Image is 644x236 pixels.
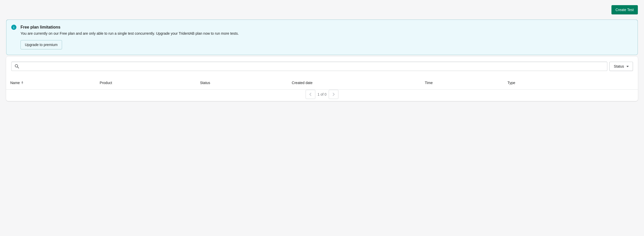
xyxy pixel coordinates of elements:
button: Status [609,62,633,71]
div: You are currently on our Free plan and are only able to run a single test concurrently. Upgrade y... [21,30,633,50]
span: Create Test [616,8,634,12]
button: Created date [290,78,320,87]
p: Free plan limitations [21,24,633,30]
span: Status [614,64,624,68]
button: Name [8,78,27,87]
button: Create Test [611,5,638,14]
button: Upgrade to premium [21,40,62,49]
button: Product [98,78,119,87]
button: Status [198,78,217,87]
span: 1 of 0 [317,92,326,96]
button: Type [505,78,522,87]
button: Time [423,78,440,87]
